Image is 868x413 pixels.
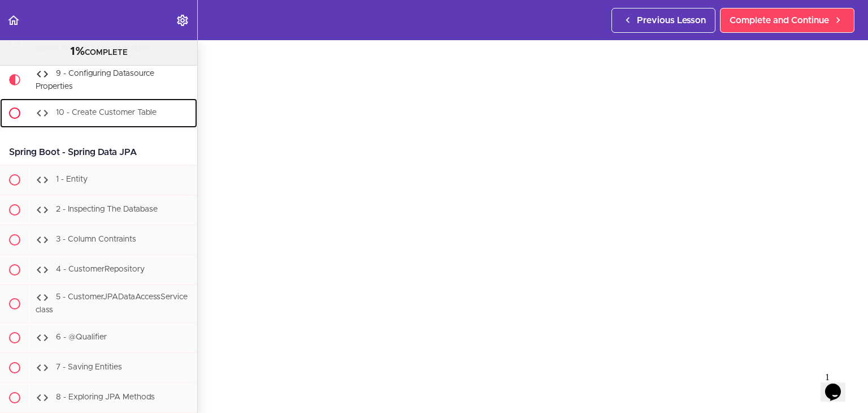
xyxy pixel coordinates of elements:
span: 1% [70,46,85,57]
span: 6 - @Qualifier [56,333,107,341]
svg: Back to course curriculum [7,14,20,27]
div: COMPLETE [14,45,183,59]
span: 4 - CustomerRepository [56,266,145,274]
svg: Settings Menu [176,14,189,27]
span: 8 - Exploring JPA Methods [56,393,155,401]
span: 2 - Inspecting The Database [56,206,158,214]
span: 10 - Create Customer Table [56,109,157,117]
span: 1 - Entity [56,176,88,184]
span: Previous Lesson [637,14,706,27]
a: Previous Lesson [611,8,715,33]
span: 5 - CustomerJPADataAccessService class [36,294,188,315]
span: 9 - Configuring Datasource Properties [36,70,154,91]
span: 3 - Column Contraints [56,236,136,244]
span: Complete and Continue [730,14,829,27]
span: 7 - Saving Entities [56,363,122,371]
a: Complete and Continue [720,8,854,33]
iframe: chat widget [821,368,857,402]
